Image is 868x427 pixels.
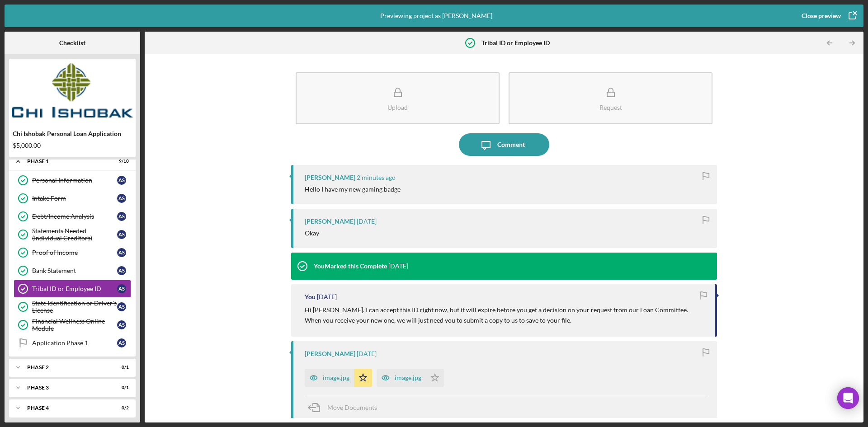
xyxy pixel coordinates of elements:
[117,194,126,203] div: A S
[305,350,355,357] div: [PERSON_NAME]
[117,212,126,221] div: A S
[32,318,117,332] div: Financial Wellness Online Module
[793,7,863,25] button: Close preview
[380,5,492,27] div: Previewing project as [PERSON_NAME]
[117,338,126,347] div: A S
[387,104,408,111] div: Upload
[32,249,117,256] div: Proof of Income
[113,159,129,164] div: 9 / 10
[509,72,712,124] button: Request
[13,130,132,137] div: Chi Ishobak Personal Loan Application
[9,63,136,117] img: Product logo
[117,266,126,275] div: A S
[27,385,106,390] div: Phase 3
[305,369,372,387] button: image.jpg
[305,174,355,181] div: [PERSON_NAME]
[117,176,126,185] div: A S
[27,405,106,411] div: Phase 4
[117,284,126,293] div: A S
[459,133,549,156] button: Comment
[117,320,126,329] div: A S
[481,39,550,47] b: Tribal ID or Employee ID
[327,404,377,411] span: Move Documents
[305,293,316,300] div: You
[32,267,117,274] div: Bank Statement
[317,293,337,300] time: 2025-09-30 13:42
[314,263,387,270] div: You Marked this Complete
[305,186,401,193] div: Hello I have my new gaming badge
[117,248,126,257] div: A S
[113,385,129,390] div: 0 / 1
[32,285,117,292] div: Tribal ID or Employee ID
[117,302,126,311] div: A S
[323,374,349,381] div: image.jpg
[395,374,421,381] div: image.jpg
[305,396,386,419] button: Move Documents
[32,213,117,220] div: Debt/Income Analysis
[13,142,132,149] div: $5,000.00
[113,405,129,411] div: 0 / 2
[32,195,117,202] div: Intake Form
[305,230,319,237] div: Okay
[497,133,525,156] div: Comment
[305,305,706,325] p: Hi [PERSON_NAME]. I can accept this ID right now, but it will expire before you get a decision on...
[59,39,85,47] b: Checklist
[32,227,117,242] div: Statements Needed (Individual Creditors)
[32,300,117,314] div: State Identification or Driver's License
[837,387,859,409] div: Open Intercom Messenger
[27,365,106,370] div: Phase 2
[296,72,500,124] button: Upload
[357,218,377,225] time: 2025-09-30 13:45
[117,230,126,239] div: A S
[377,369,444,387] button: image.jpg
[27,159,106,164] div: Phase 1
[113,365,129,370] div: 0 / 1
[599,104,622,111] div: Request
[802,7,841,25] div: Close preview
[305,218,355,225] div: [PERSON_NAME]
[357,350,377,357] time: 2025-09-29 22:26
[32,339,117,347] div: Application Phase 1
[357,174,396,181] time: 2025-10-02 13:10
[388,263,408,270] time: 2025-09-30 13:42
[32,177,117,184] div: Personal Information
